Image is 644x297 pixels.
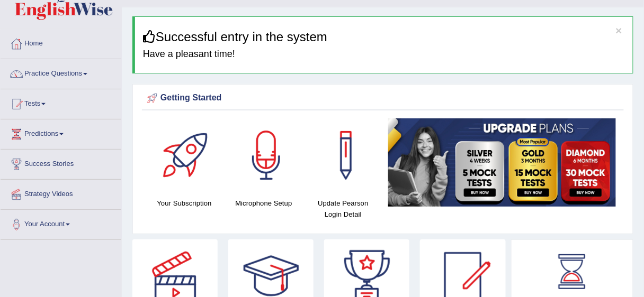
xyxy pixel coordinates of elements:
div: Getting Started [145,90,621,106]
h4: Your Subscription [150,198,219,209]
a: Practice Questions [1,59,121,86]
button: × [616,25,622,36]
a: Tests [1,89,121,116]
h3: Successful entry in the system [143,30,625,44]
h4: Update Pearson Login Detail [309,198,378,220]
a: Predictions [1,119,121,146]
a: Strategy Videos [1,180,121,206]
a: Your Account [1,210,121,236]
a: Home [1,29,121,55]
h4: Microphone Setup [229,198,298,209]
img: small5.jpg [388,118,616,206]
a: Success Stories [1,150,121,176]
h4: Have a pleasant time! [143,49,625,60]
